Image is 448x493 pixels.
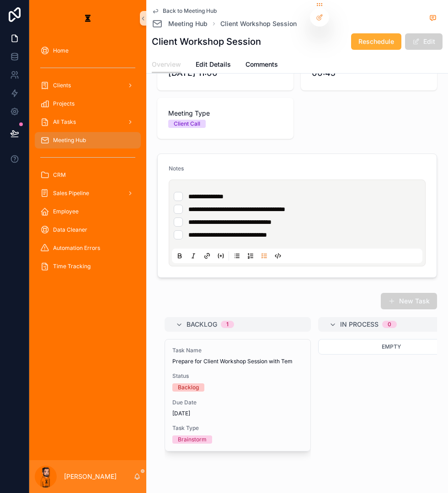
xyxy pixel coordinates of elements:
[174,120,200,128] div: Client Call
[53,171,66,179] span: CRM
[80,11,95,26] img: App logo
[35,222,141,238] a: Data Cleaner
[178,435,207,444] div: Brainstorm
[35,167,141,183] a: CRM
[35,77,141,94] a: Clients
[64,472,117,481] p: [PERSON_NAME]
[178,383,199,392] div: Backlog
[152,7,217,15] a: Back to Meeting Hub
[53,82,71,89] span: Clients
[351,33,401,50] button: Reschedule
[220,19,297,28] a: Client Workshop Session
[388,321,391,328] div: 0
[53,226,87,233] span: Data Cleaner
[53,137,86,144] span: Meeting Hub
[245,60,278,69] span: Comments
[226,321,229,328] div: 1
[53,100,75,107] span: Projects
[152,56,181,74] a: Overview
[168,19,208,28] span: Meeting Hub
[172,424,303,432] span: Task Type
[196,60,231,69] span: Edit Details
[53,47,69,54] span: Home
[165,339,311,451] a: Task NamePrepare for Client Workshop Session with TemStatusBacklogDue Date[DATE]Task TypeBrainstorm
[152,18,208,29] a: Meeting Hub
[152,60,181,69] span: Overview
[53,190,89,197] span: Sales Pipeline
[381,293,437,309] button: New Task
[152,35,261,48] h1: Client Workshop Session
[187,320,217,329] span: Backlog
[35,203,141,220] a: Employee
[168,109,283,118] span: Meeting Type
[53,208,79,215] span: Employee
[172,358,303,365] span: Prepare for Client Workshop Session with Tem
[53,244,100,252] span: Automation Errors
[169,165,184,172] span: Notes
[245,56,278,74] a: Comments
[172,347,303,354] span: Task Name
[29,37,146,285] div: scrollable content
[35,240,141,256] a: Automation Errors
[172,399,303,406] span: Due Date
[340,320,379,329] span: In Process
[382,343,401,350] span: Empty
[53,118,76,126] span: All Tasks
[172,410,303,417] span: [DATE]
[35,95,141,112] a: Projects
[35,114,141,130] a: All Tasks
[35,185,141,201] a: Sales Pipeline
[35,42,141,59] a: Home
[35,132,141,148] a: Meeting Hub
[163,7,217,15] span: Back to Meeting Hub
[405,33,443,50] button: Edit
[172,372,303,380] span: Status
[358,37,394,46] span: Reschedule
[196,56,231,74] a: Edit Details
